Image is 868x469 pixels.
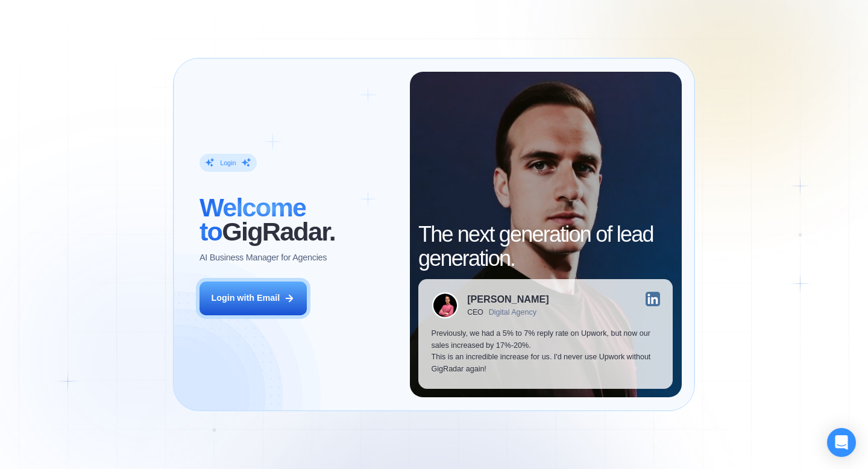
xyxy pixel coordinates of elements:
[827,428,856,457] div: Open Intercom Messenger
[467,294,549,304] div: [PERSON_NAME]
[200,282,307,315] button: Login with Email
[220,159,236,167] div: Login
[200,196,397,244] h2: ‍ GigRadar.
[467,308,483,316] div: CEO
[432,328,660,376] p: Previously, we had a 5% to 7% reply rate on Upwork, but now our sales increased by 17%-20%. This ...
[211,292,280,304] div: Login with Email
[489,308,536,316] div: Digital Agency
[200,252,327,264] p: AI Business Manager for Agencies
[200,193,306,246] span: Welcome to
[418,222,673,270] h2: The next generation of lead generation.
